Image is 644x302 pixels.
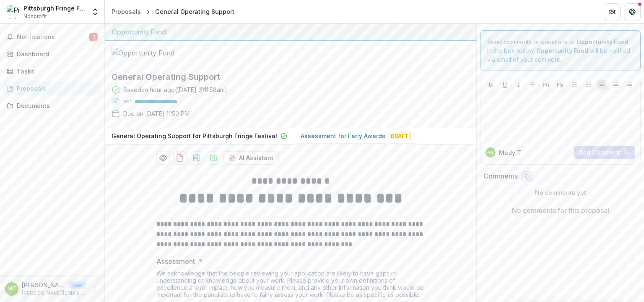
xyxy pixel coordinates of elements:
strong: Opportunity Fund [536,47,588,54]
p: [PERSON_NAME][EMAIL_ADDRESS][DOMAIN_NAME] [22,289,86,297]
div: Opportunity Fund [112,27,470,37]
p: No comments yet [483,188,637,197]
div: We acknowledge that the people reviewing your application are likely to have gaps in understandin... [156,270,425,302]
button: Notifications1 [3,30,101,44]
div: Mady Thetard [487,150,494,155]
button: Ordered List [583,80,593,90]
button: AI Assistant [223,151,279,165]
span: 1 [89,33,98,41]
p: User [69,281,86,289]
button: Preview a9a019b5-49b2-43b0-8239-fe4c55ffcf4f-1.pdf [156,151,170,165]
button: More [89,284,99,294]
button: Open entity switcher [89,3,101,20]
button: Partners [604,3,621,20]
button: download-proposal [207,151,220,165]
span: Draft [389,132,410,140]
a: Tasks [3,64,101,78]
button: Align Left [597,80,607,90]
button: Align Center [611,80,621,90]
button: Underline [500,80,510,90]
img: Opportunity Fund [112,48,195,58]
button: Bold [486,80,496,90]
div: Documents [17,101,94,110]
p: Due on [DATE] 11:59 PM [123,109,190,118]
div: Tasks [17,67,94,76]
strong: Opportunity Fund [576,38,628,45]
p: Assessment [156,256,195,266]
button: Heading 2 [555,80,565,90]
button: download-proposal [173,151,187,165]
div: Dashboard [17,50,94,58]
button: Align Right [625,80,635,90]
p: General Operating Support for Pittsburgh Fringe Festival [112,131,277,140]
h2: Comments [483,172,518,180]
div: Pittsburgh Fringe Festival [23,4,86,13]
span: Notifications [17,34,89,41]
p: 100 % [123,99,132,105]
button: Heading 1 [541,80,551,90]
img: Pittsburgh Fringe Festival [7,5,20,18]
nav: breadcrumb [108,5,238,18]
button: Strike [527,80,538,90]
button: Italicize [514,80,524,90]
p: No comments for this proposal [512,205,609,215]
div: Send comments or questions to in the box below. will be notified via email of your comment. [480,30,641,71]
span: Nonprofit [23,13,47,20]
span: 0 [525,173,529,180]
button: download-proposal [190,151,203,165]
div: General Operating Support [155,7,234,16]
div: Proposals [17,84,94,93]
h2: General Operating Support [112,72,456,82]
div: Saved an hour ago ( [DATE] @ 11:58am ) [123,85,227,94]
a: Dashboard [3,47,101,61]
p: Assessment for Early Awards [301,131,385,140]
button: Get Help [624,3,641,20]
p: [PERSON_NAME] [22,281,65,289]
button: Bullet List [569,80,579,90]
a: Proposals [108,5,144,18]
p: Mady T [499,148,521,157]
button: Add Comment [574,146,635,159]
div: Mady Thetard [8,286,16,291]
div: Proposals [112,7,141,16]
a: Documents [3,99,101,113]
a: Proposals [3,81,101,95]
